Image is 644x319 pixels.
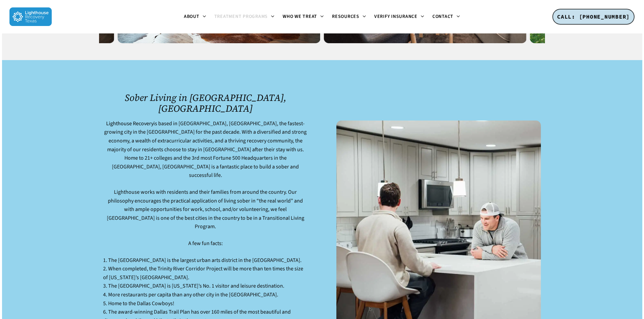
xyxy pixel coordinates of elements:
span: Verify Insurance [374,13,418,20]
h2: Sober Living in [GEOGRAPHIC_DATA], [GEOGRAPHIC_DATA] [103,92,308,114]
a: CALL: [PHONE_NUMBER] [552,9,635,25]
a: Verify Insurance [370,14,428,20]
a: Resources [328,14,370,20]
a: Contact [428,14,464,20]
a: Who We Treat [279,14,328,20]
span: Resources [332,13,359,20]
span: About [184,13,199,20]
span: CALL: [PHONE_NUMBER] [557,13,630,20]
p: Lighthouse works with residents and their families from around the country. Our philosophy encour... [103,188,308,239]
p: is based in [GEOGRAPHIC_DATA], [GEOGRAPHIC_DATA], the fastest-growing city in the [GEOGRAPHIC_DAT... [103,119,308,188]
img: Lighthouse Recovery Texas [9,7,52,26]
a: Treatment Programs [210,14,279,20]
a: Lighthouse Recovery [106,120,153,127]
span: Contact [432,13,453,20]
span: Who We Treat [283,13,317,20]
p: A few fun facts: [103,239,308,256]
span: Treatment Programs [214,13,268,20]
a: About [180,14,210,20]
